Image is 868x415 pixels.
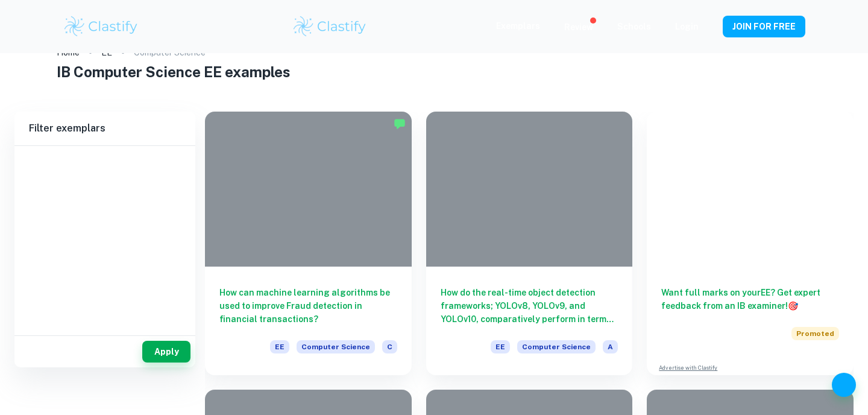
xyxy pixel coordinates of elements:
[661,286,839,312] h6: Want full marks on your EE ? Get expert feedback from an IB examiner!
[496,19,540,33] p: Exemplars
[659,364,717,372] a: Advertise with Clastify
[647,112,854,355] a: Want full marks on yourEE? Get expert feedback from an IB examiner!Promoted
[788,301,798,311] span: 🎯
[617,22,651,31] a: Schools
[491,340,510,353] span: EE
[57,61,812,83] h1: IB Computer Science EE examples
[382,340,397,353] span: C
[441,286,618,326] h6: How do the real-time object detection frameworks; YOLOv8, YOLOv9, and YOLOv10, comparatively perf...
[603,340,618,353] span: A
[426,112,633,375] a: How do the real-time object detection frameworks; YOLOv8, YOLOv9, and YOLOv10, comparatively perf...
[292,14,368,39] img: Clastify logo
[517,340,596,353] span: Computer Science
[14,112,195,145] h6: Filter exemplars
[832,373,856,397] button: Help and Feedback
[270,340,289,353] span: EE
[675,22,699,31] a: Login
[723,16,805,37] button: JOIN FOR FREE
[205,112,412,375] a: How can machine learning algorithms be used to improve Fraud detection in financial transactions?...
[564,21,593,34] p: Review
[791,327,839,340] span: Promoted
[219,286,397,326] h6: How can machine learning algorithms be used to improve Fraud detection in financial transactions?
[63,14,139,39] img: Clastify logo
[394,118,406,130] img: Marked
[297,340,375,353] span: Computer Science
[142,341,190,363] button: Apply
